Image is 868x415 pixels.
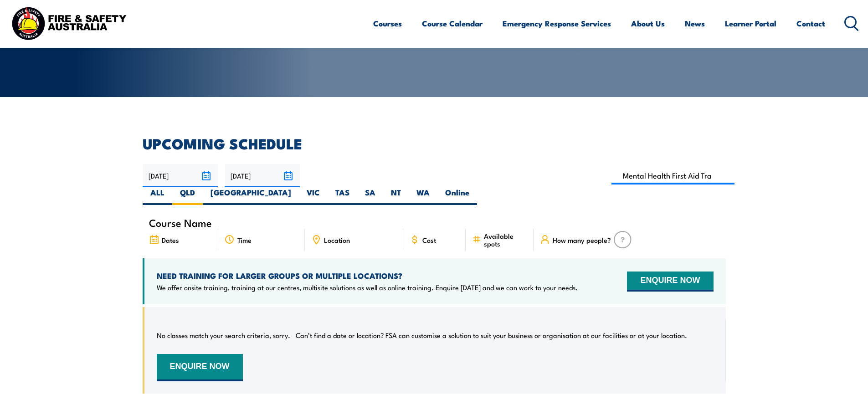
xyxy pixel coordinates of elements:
span: Dates [162,236,179,244]
span: Location [324,236,350,244]
button: ENQUIRE NOW [627,272,713,292]
p: We offer onsite training, training at our centres, multisite solutions as well as online training... [157,283,578,292]
a: Learner Portal [725,11,776,36]
span: How many people? [553,236,611,244]
a: Emergency Response Services [503,11,611,36]
label: VIC [299,187,328,205]
p: Can’t find a date or location? FSA can customise a solution to suit your business or organisation... [296,331,687,340]
span: Course Name [149,219,212,226]
a: Course Calendar [422,11,483,36]
label: TAS [328,187,357,205]
span: Available spots [484,232,527,247]
label: QLD [172,187,203,205]
p: No classes match your search criteria, sorry. [157,331,290,340]
span: Cost [422,236,436,244]
input: Search Course [611,167,735,184]
input: From date [143,164,218,187]
a: Courses [373,11,402,36]
span: Time [237,236,252,244]
h4: NEED TRAINING FOR LARGER GROUPS OR MULTIPLE LOCATIONS? [157,271,578,281]
label: [GEOGRAPHIC_DATA] [203,187,299,205]
label: ALL [143,187,172,205]
button: ENQUIRE NOW [157,354,243,381]
label: Online [437,187,477,205]
a: News [685,11,705,36]
label: NT [383,187,409,205]
label: WA [409,187,437,205]
a: About Us [631,11,665,36]
input: To date [225,164,300,187]
h2: UPCOMING SCHEDULE [143,137,726,149]
label: SA [357,187,383,205]
a: Contact [796,11,825,36]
